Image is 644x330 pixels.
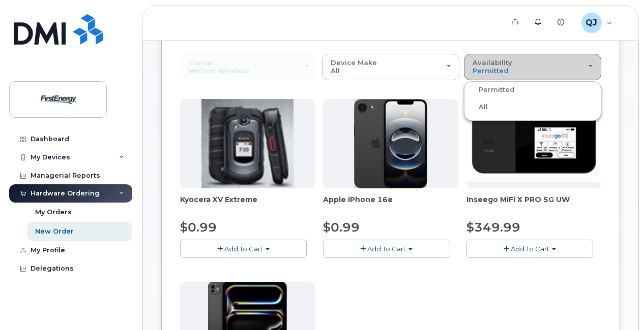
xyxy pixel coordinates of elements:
[466,101,488,113] label: All
[323,220,360,235] span: $0.99
[473,58,512,67] span: Availability
[180,240,307,257] button: Add To Cart
[331,67,340,75] span: All
[224,245,263,253] span: Add To Cart
[586,17,597,29] span: QJ
[322,54,459,80] button: Device Make All
[466,220,520,235] span: $349.99
[600,286,636,322] iframe: Messenger Launcher
[574,13,620,33] div: Quattrini, John
[466,106,601,182] img: Inseego.png
[466,84,514,96] label: Permitted
[201,99,294,188] img: xvextreme.gif
[323,194,458,215] div: Apple iPhone 16e
[466,240,593,257] button: Add To Cart
[473,67,509,75] span: Permitted
[464,54,601,80] button: Availability Permitted
[354,99,427,188] img: iphone16e.png
[511,245,549,253] span: Add To Cart
[180,194,315,215] div: Kyocera XV Extreme
[180,220,217,235] span: $0.99
[367,245,406,253] span: Add To Cart
[331,58,377,67] span: Device Make
[323,240,450,257] button: Add To Cart
[466,194,601,215] div: Inseego MiFi X PRO 5G UW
